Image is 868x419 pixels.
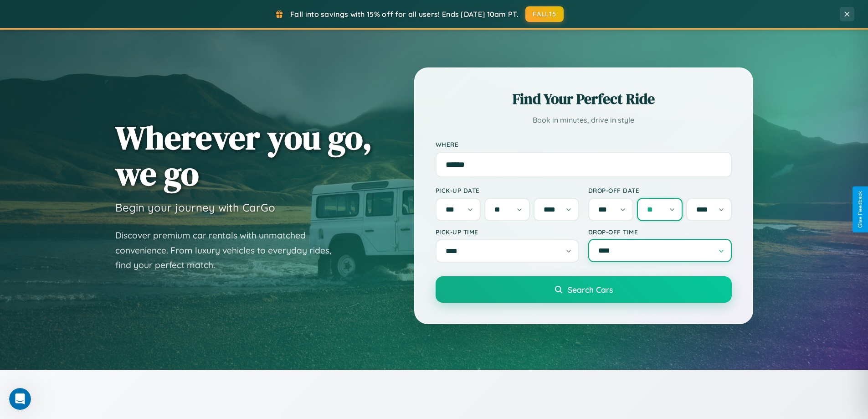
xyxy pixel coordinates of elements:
[115,119,372,191] h1: Wherever you go, we go
[568,285,613,295] span: Search Cars
[857,191,863,228] div: Give Feedback
[115,201,275,214] h3: Begin your journey with CarGo
[290,10,519,19] span: Fall into savings with 15% off for all users! Ends [DATE] 10am PT.
[115,228,343,273] p: Discover premium car rentals with unmatched convenience. From luxury vehicles to everyday rides, ...
[436,114,732,127] p: Book in minutes, drive in style
[525,6,564,22] button: FALL15
[436,228,579,236] label: Pick-up Time
[9,388,31,410] iframe: Intercom live chat
[588,186,732,194] label: Drop-off Date
[436,276,732,303] button: Search Cars
[588,228,732,236] label: Drop-off Time
[436,186,579,194] label: Pick-up Date
[436,89,732,109] h2: Find Your Perfect Ride
[436,140,732,148] label: Where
